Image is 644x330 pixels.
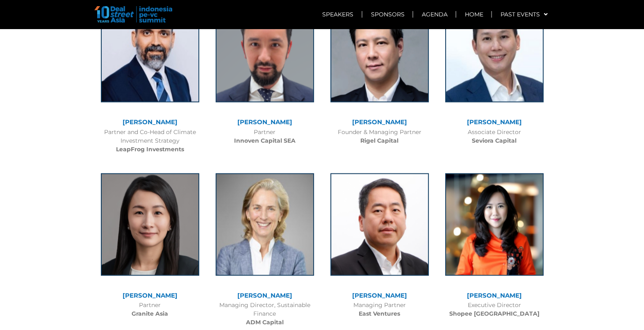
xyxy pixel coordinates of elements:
a: [PERSON_NAME] [352,118,407,126]
b: Seviora Capital [472,137,517,144]
div: Managing Partner [326,301,433,318]
a: [PERSON_NAME] [237,118,292,126]
img: Ming Eng [101,173,199,276]
a: [PERSON_NAME] [467,291,522,299]
b: LeapFrog Investments [116,146,184,153]
a: [PERSON_NAME] [123,118,177,126]
div: Associate Director [441,128,548,145]
a: Sponsors [362,5,412,24]
a: Agenda [413,5,455,24]
img: Christin Djuarto [445,173,544,276]
b: Innoven Capital SEA [234,137,296,144]
div: Partner [212,128,318,145]
div: Executive Director [441,301,548,318]
a: Past Events [492,5,555,24]
b: Granite Asia [132,310,168,317]
img: Lisa Genasci [216,173,314,276]
b: ADM Capital [246,319,284,326]
a: Home [456,5,491,24]
a: [PERSON_NAME] [237,291,292,299]
div: Partner and Co-Head of Climate Investment Strategy [97,128,203,154]
a: Speakers [314,5,362,24]
a: [PERSON_NAME] [467,118,522,126]
a: [PERSON_NAME] [352,291,407,299]
b: East Ventures [359,310,400,317]
a: [PERSON_NAME] [123,291,177,299]
img: Roderick Purwana [330,173,429,276]
div: Partner [97,301,203,318]
div: Managing Director, Sustainable Finance [212,301,318,327]
b: Rigel Capital [360,137,398,144]
b: Shopee [GEOGRAPHIC_DATA] [449,310,539,317]
div: Founder & Managing Partner [326,128,433,145]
